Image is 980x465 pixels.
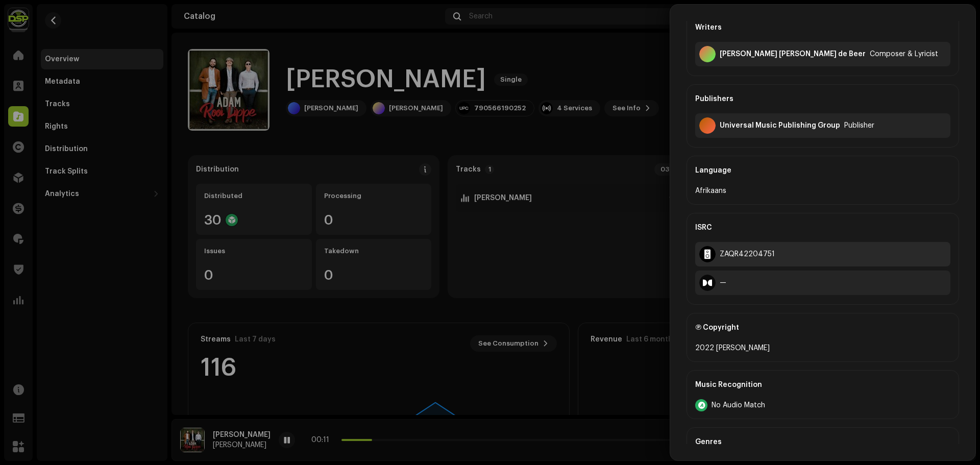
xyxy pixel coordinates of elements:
div: Composer & Lyricist [870,50,938,58]
div: Ⓟ Copyright [695,313,950,342]
div: Universal Music Publishing Group [720,121,840,130]
div: Music Recognition [695,371,950,399]
div: Genres [695,428,950,456]
div: ZAQR42204751 [720,250,775,258]
div: Abraham Christoffel Johannes de Beer [720,50,866,58]
div: Language [695,156,950,185]
div: Writers [695,13,950,42]
div: ISRC [695,213,950,242]
span: No Audio Match [712,401,765,409]
div: Afrikaans [695,185,950,197]
div: Publishers [695,85,950,113]
div: Publisher [844,121,874,130]
div: 2022 [PERSON_NAME] [695,342,950,354]
div: — [720,279,726,287]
